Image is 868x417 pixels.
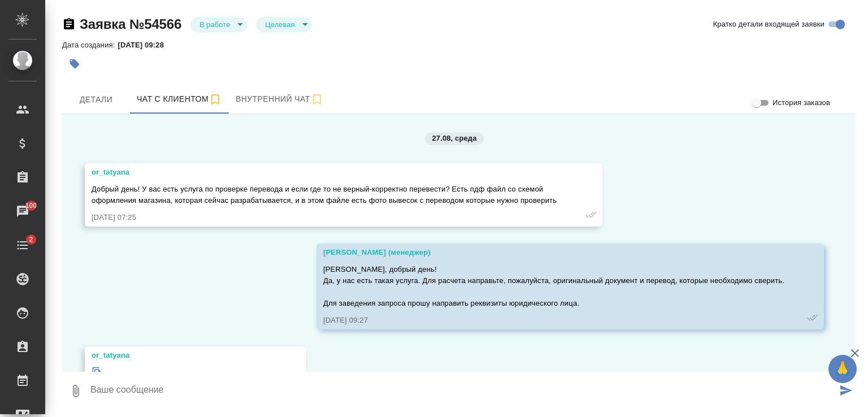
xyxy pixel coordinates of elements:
button: В работе [196,20,233,29]
span: Кратко детали входящей заявки [713,19,824,30]
a: 100 [3,197,42,225]
div: [DATE] 07:25 [92,212,563,223]
div: В работе [256,17,311,32]
svg: Подписаться [310,93,324,106]
div: В работе [190,17,247,32]
button: Целевая [262,20,298,29]
span: Детали [69,93,123,107]
button: Добавить тэг [62,51,87,76]
span: 🙏 [833,357,852,381]
div: [PERSON_NAME] (менеджер) [323,247,784,258]
button: 391680471 (or_tatyana) - (undefined) [130,85,229,114]
div: [DATE] 09:27 [323,315,784,326]
p: Дата создания: [62,41,118,49]
span: Внутренний чат [236,92,324,106]
button: 🙏 [828,355,857,383]
a: Заявка №54566 [80,16,181,32]
a: 2 [3,231,42,259]
span: Добрый день! У вас есть услуга по проверке перевода и если где то не верный-корректно перевести? ... [92,185,557,205]
span: История заказов [772,97,830,108]
div: or_tatyana [92,167,563,178]
span: 2 [22,234,40,245]
span: 100 [19,200,44,211]
span: Чат с клиентом [137,92,222,106]
button: Скопировать ссылку [62,18,76,31]
span: [PERSON_NAME], добрый день! Да, у нас есть такая услуга. Для расчета направьте, пожалуйста, ориги... [323,265,784,307]
p: [DATE] 09:28 [118,41,172,49]
div: or_tatyana [92,350,267,361]
p: 27.08, среда [432,133,476,144]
